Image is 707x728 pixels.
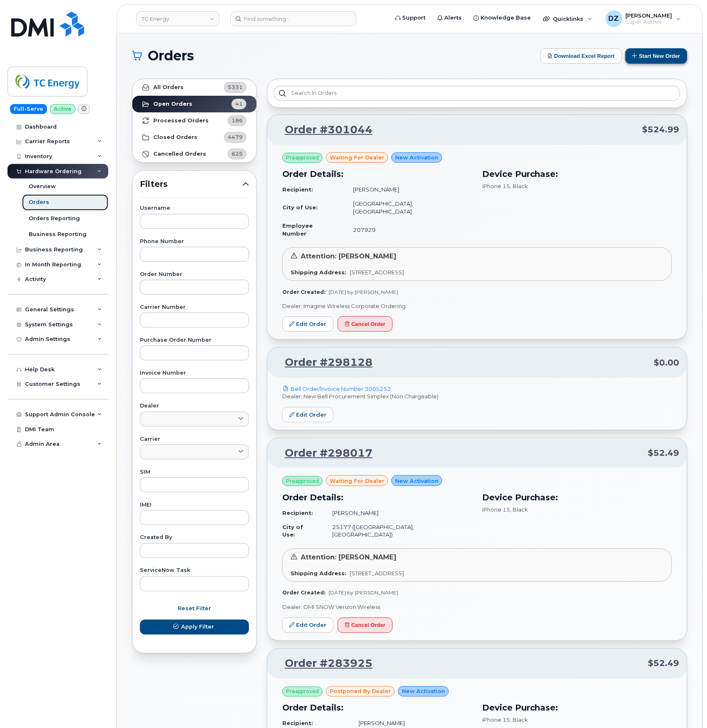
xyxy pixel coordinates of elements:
span: New Activation [395,477,438,485]
span: New Activation [402,688,445,696]
a: Processed Orders186 [132,112,256,129]
button: Download Excel Report [540,48,622,64]
strong: City of Use: [282,524,303,538]
span: Attention: [PERSON_NAME] [301,554,396,562]
span: waiting for dealer [330,477,384,485]
strong: Employee Number [282,222,313,237]
span: 5331 [228,83,243,91]
span: [STREET_ADDRESS] [350,570,404,577]
strong: Open Orders [153,101,192,107]
span: postponed by Dealer [330,688,391,696]
strong: Order Created: [282,590,325,596]
button: Start New Order [625,48,687,64]
label: IMEI [140,502,249,508]
span: $52.49 [648,447,680,459]
a: Order #298128 [275,355,373,370]
label: Created By [140,535,249,541]
button: Apply Filter [140,620,249,635]
h3: Device Purchase: [482,702,672,714]
td: 207929 [346,219,472,241]
a: Open Orders41 [132,96,256,112]
a: Order #301044 [275,122,373,137]
a: Edit Order [282,316,334,332]
a: Cancelled Orders625 [132,146,256,162]
strong: Recipient: [282,186,313,193]
h3: Order Details: [282,702,472,714]
td: [GEOGRAPHIC_DATA], [GEOGRAPHIC_DATA] [346,196,472,219]
a: Order #298017 [275,446,373,461]
label: Invoice Number [140,370,249,376]
span: Apply Filter [181,623,214,631]
span: iPhone 15 [482,183,510,189]
span: , Black [510,717,528,723]
strong: Closed Orders [153,134,197,141]
span: Orders [148,50,194,62]
h3: Device Purchase: [482,168,672,180]
button: Cancel Order [338,618,393,633]
strong: Cancelled Orders [153,151,206,157]
p: Dealer: New Bell Procurement Simplex (Non Chargeable) [282,393,672,400]
span: 625 [232,150,243,158]
td: [PERSON_NAME] [325,506,472,520]
label: SIM [140,470,249,475]
button: Reset Filter [140,601,249,616]
strong: Processed Orders [153,117,209,124]
p: Dealer: DMI SNOW Verizon Wireless [282,604,672,611]
strong: All Orders [153,84,184,91]
a: Order #283925 [275,656,373,671]
span: iPhone 15 [482,506,510,513]
span: 186 [232,117,243,124]
span: New Activation [395,154,438,162]
a: Edit Order [282,407,334,422]
strong: Shipping Address: [291,269,346,276]
td: 25177 ([GEOGRAPHIC_DATA], [GEOGRAPHIC_DATA]) [325,520,472,542]
span: Attention: [PERSON_NAME] [301,252,396,260]
h3: Order Details: [282,491,472,504]
span: [DATE] by [PERSON_NAME] [329,590,398,596]
span: [DATE] by [PERSON_NAME] [329,289,398,295]
h3: Device Purchase: [482,491,672,504]
span: , Black [510,183,528,189]
p: Dealer: Imagine Wireless Corporate Ordering [282,302,672,310]
span: $524.99 [642,124,680,136]
a: All Orders5331 [132,79,256,96]
a: Bell Order/Invoice Number 3005252 [282,385,391,392]
strong: Recipient: [282,509,313,516]
input: Search in orders [274,86,680,101]
span: waiting for dealer [330,154,384,162]
span: [STREET_ADDRESS] [350,269,404,276]
label: Phone Number [140,239,249,244]
strong: City of Use: [282,204,318,211]
span: Reset Filter [178,605,211,613]
label: Carrier Number [140,305,249,310]
a: Closed Orders4479 [132,129,256,146]
label: Order Number [140,272,249,277]
span: Preapproved [286,688,319,696]
label: Carrier [140,437,249,442]
label: Username [140,206,249,211]
label: Dealer [140,403,249,409]
span: iPhone 15 [482,717,510,723]
label: ServiceNow Task [140,568,249,574]
label: Purchase Order Number [140,338,249,343]
strong: Order Created: [282,289,325,295]
iframe: Messenger Launcher [671,692,701,722]
span: Filters [140,178,242,190]
span: 41 [235,100,243,108]
h3: Order Details: [282,168,472,180]
span: 4479 [228,133,243,141]
button: Cancel Order [338,316,393,332]
td: [PERSON_NAME] [346,182,472,197]
span: Preapproved [286,154,319,162]
span: $52.49 [648,658,680,670]
span: $0.00 [654,357,680,369]
strong: Recipient: [282,720,313,727]
span: , Black [510,506,528,513]
a: Edit Order [282,618,334,633]
strong: Shipping Address: [291,570,346,577]
span: Preapproved [286,477,319,485]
